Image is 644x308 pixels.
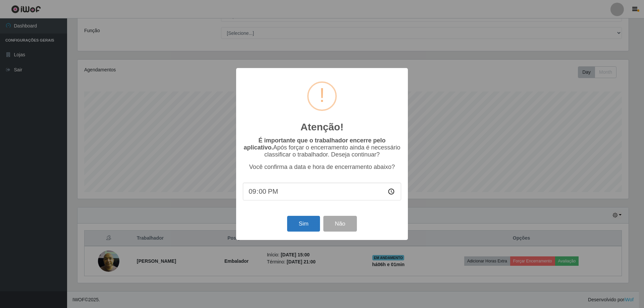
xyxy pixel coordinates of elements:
p: Você confirma a data e hora de encerramento abaixo? [243,164,401,171]
b: É importante que o trabalhador encerre pelo aplicativo. [244,137,385,151]
p: Após forçar o encerramento ainda é necessário classificar o trabalhador. Deseja continuar? [243,137,401,158]
button: Não [323,216,357,232]
button: Sim [287,216,320,232]
h2: Atenção! [301,121,343,133]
